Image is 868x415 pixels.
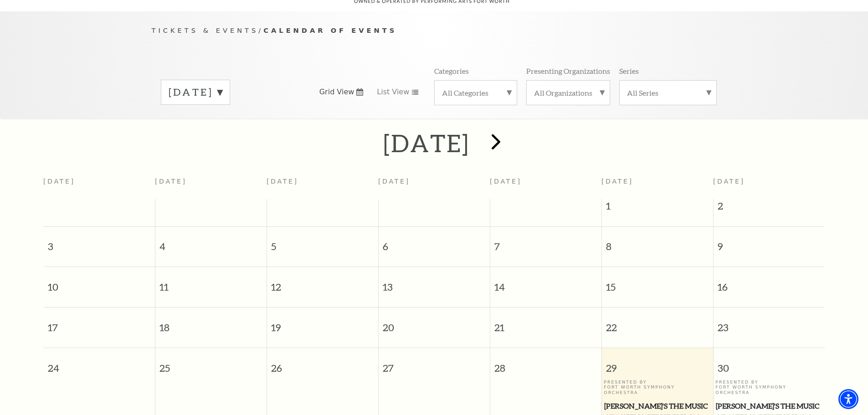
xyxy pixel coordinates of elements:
span: 15 [602,267,713,298]
p: Categories [434,66,469,76]
span: 30 [714,348,825,379]
th: [DATE] [378,172,490,199]
div: Accessibility Menu [838,389,858,409]
span: 12 [267,267,378,298]
th: [DATE] [155,172,267,199]
label: All Categories [442,88,509,97]
span: 24 [43,348,155,379]
span: 6 [379,227,490,258]
span: 21 [490,307,601,339]
th: [DATE] [490,172,601,199]
span: Grid View [319,87,354,97]
span: 14 [490,267,601,298]
span: 27 [379,348,490,379]
span: 9 [714,227,825,258]
p: Presenting Organizations [526,66,610,76]
span: 20 [379,307,490,339]
span: Tickets & Events [152,26,259,34]
span: [DATE] [713,178,745,185]
span: 18 [155,307,267,339]
h2: [DATE] [383,128,469,158]
span: 16 [714,267,825,298]
span: 8 [602,227,713,258]
span: 19 [267,307,378,339]
span: 2 [714,199,825,217]
label: All Organizations [534,88,602,97]
span: 1 [602,199,713,217]
span: 5 [267,227,378,258]
span: 26 [267,348,378,379]
label: All Series [627,88,709,97]
span: [DATE] [601,178,633,185]
p: Presented By Fort Worth Symphony Orchestra [715,379,822,395]
span: 25 [155,348,267,379]
span: 29 [602,348,713,379]
span: 7 [490,227,601,258]
span: 13 [379,267,490,298]
span: 23 [714,307,825,339]
th: [DATE] [267,172,378,199]
span: 22 [602,307,713,339]
label: [DATE] [169,85,222,99]
span: Calendar of Events [263,26,397,34]
span: List View [377,87,409,97]
span: 11 [155,267,267,298]
p: Presented By Fort Worth Symphony Orchestra [604,379,711,395]
span: 10 [43,267,155,298]
p: / [152,25,717,36]
span: 28 [490,348,601,379]
span: 4 [155,227,267,258]
span: 3 [43,227,155,258]
span: 17 [43,307,155,339]
p: Series [619,66,639,76]
th: [DATE] [43,172,155,199]
button: next [478,127,511,159]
